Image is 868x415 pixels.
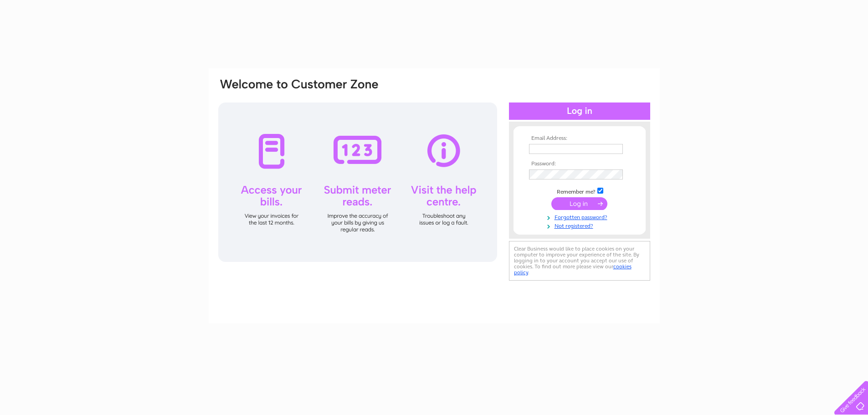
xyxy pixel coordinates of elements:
a: cookies policy [514,263,632,276]
th: Password: [527,161,632,167]
td: Remember me? [527,186,632,195]
div: Clear Business would like to place cookies on your computer to improve your experience of the sit... [509,241,650,281]
a: Forgotten password? [529,212,632,221]
th: Email Address: [527,135,632,142]
input: Submit [551,197,607,210]
a: Not registered? [529,221,632,230]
